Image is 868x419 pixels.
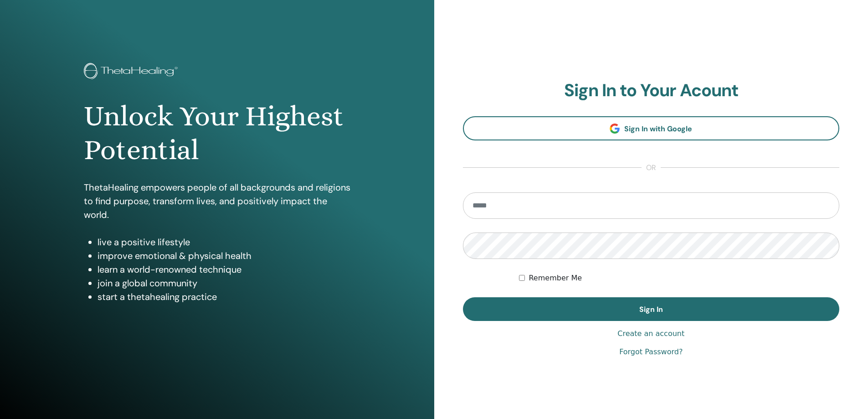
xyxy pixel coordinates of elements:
span: or [642,162,661,173]
li: live a positive lifestyle [98,235,350,249]
h2: Sign In to Your Acount [463,80,840,101]
span: Sign In with Google [624,124,692,134]
a: Forgot Password? [619,347,683,357]
a: Create an account [617,328,684,339]
a: Sign In with Google [463,116,840,140]
label: Remember Me [529,273,582,284]
h1: Unlock Your Highest Potential [84,99,350,167]
div: Keep me authenticated indefinitely or until I manually logout [519,273,839,284]
span: Sign In [639,305,663,314]
li: improve emotional & physical health [98,249,350,263]
p: ThetaHealing empowers people of all backgrounds and religions to find purpose, transform lives, a... [84,181,350,222]
li: start a thetahealing practice [98,290,350,304]
li: join a global community [98,276,350,290]
li: learn a world-renowned technique [98,263,350,276]
button: Sign In [463,297,840,321]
